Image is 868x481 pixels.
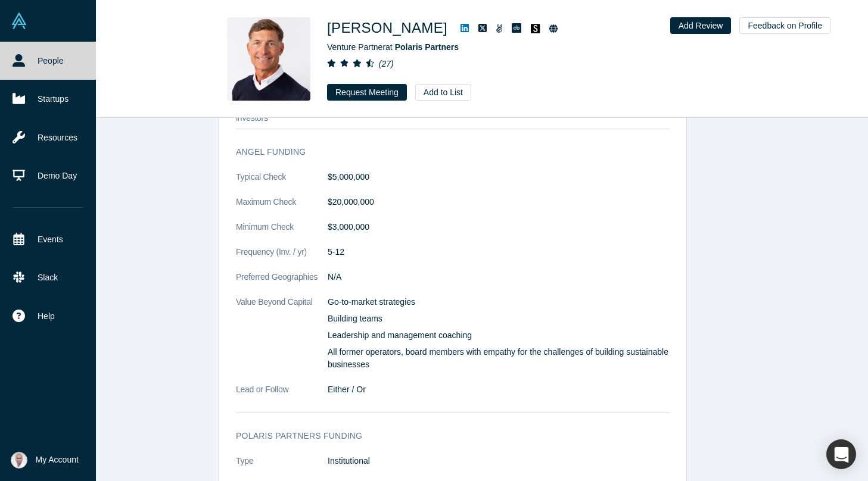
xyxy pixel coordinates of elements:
dd: Either / Or [328,383,670,396]
span: Venture Partner at [327,42,459,52]
dt: Typical Check [236,171,328,196]
button: My Account [11,452,79,468]
dt: Minimum Check [236,221,328,246]
dd: $5,000,000 [328,171,670,183]
dt: Frequency (Inv. / yr) [236,246,328,271]
h1: [PERSON_NAME] [327,17,447,39]
dt: Preferred Geographies [236,271,328,296]
dt: Lead or Follow [236,383,328,408]
button: Feedback on Profile [739,17,830,34]
h3: Polaris Partners funding [236,430,653,442]
dd: Institutional [328,455,670,467]
button: Request Meeting [327,84,407,101]
i: ( 27 ) [379,59,394,68]
dt: Value Beyond Capital [236,296,328,383]
img: Gary Swart's Profile Image [227,17,310,101]
dd: $20,000,000 [328,196,670,208]
dd: $3,000,000 [328,221,670,233]
button: Add to List [415,84,471,101]
a: Polaris Partners [395,42,459,52]
span: Help [38,310,55,323]
button: Add Review [670,17,732,34]
img: Vetri Venthan Elango's Account [11,452,27,468]
dt: Type [236,455,328,480]
p: All former operators, board members with empathy for the challenges of building sustainable busin... [328,346,670,371]
p: Go-to-market strategies [328,296,670,308]
p: Building teams [328,313,670,325]
h3: Angel Funding [236,146,653,158]
dt: Maximum Check [236,196,328,221]
p: Leadership and management coaching [328,329,670,342]
dd: 5-12 [328,246,670,258]
img: Alchemist Vault Logo [11,13,27,29]
span: My Account [36,454,79,466]
dd: N/A [328,271,670,283]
